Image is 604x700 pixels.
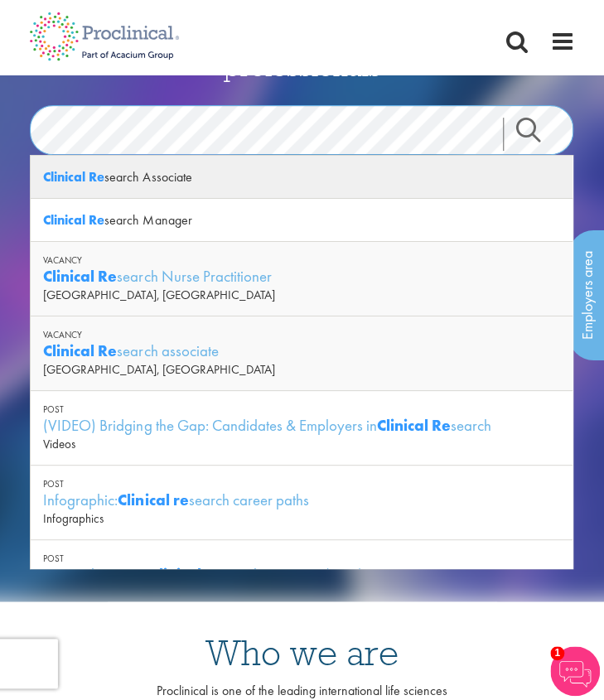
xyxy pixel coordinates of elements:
[43,490,560,510] div: Infographic: search career paths
[31,199,573,242] div: search Manager
[31,156,573,199] div: search Associate
[43,553,560,564] div: Post
[550,646,564,660] span: 1
[118,490,188,510] strong: Clinical re
[43,266,117,287] strong: Clinical Re
[43,287,560,303] div: [GEOGRAPHIC_DATA], [GEOGRAPHIC_DATA]
[43,340,117,361] strong: Clinical Re
[141,635,464,671] h3: Who we are
[550,646,600,696] img: Chatbot
[376,415,450,436] strong: Clinical Re
[43,415,560,436] div: (VIDEO) Bridging the Gap: Candidates & Employers in search
[152,564,220,585] strong: clinical re
[43,254,560,266] div: Vacancy
[43,266,560,287] div: search Nurse Practitioner
[43,329,560,340] div: Vacancy
[43,340,560,361] div: search associate
[43,168,104,186] strong: Clinical Re
[43,211,104,229] strong: Clinical Re
[43,478,560,490] div: Post
[43,564,560,585] div: How to become a search associate (CRA)
[503,118,574,151] a: Job search submit button
[43,403,560,415] div: Post
[43,510,560,527] div: Infographics
[43,436,560,452] div: Videos
[43,361,560,378] div: [GEOGRAPHIC_DATA], [GEOGRAPHIC_DATA]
